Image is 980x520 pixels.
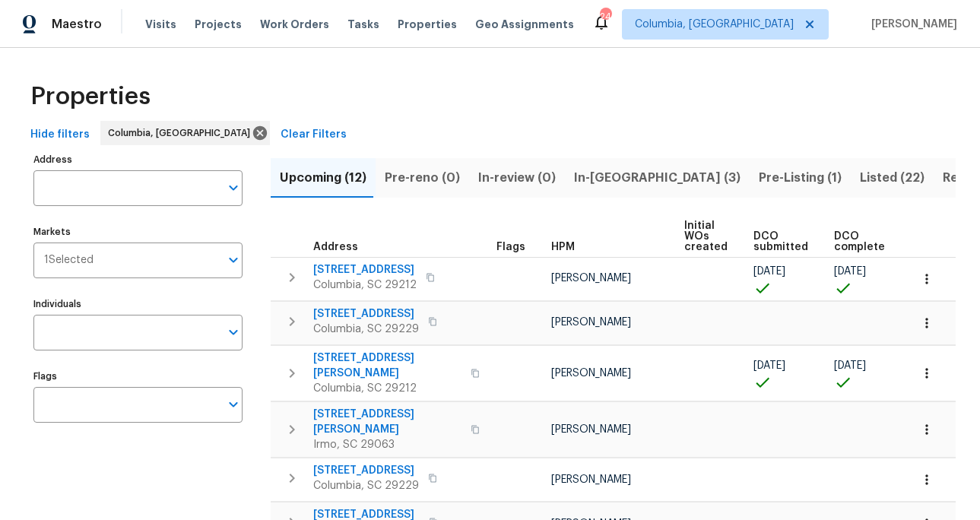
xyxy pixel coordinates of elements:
[753,360,785,371] span: [DATE]
[44,254,94,267] span: 1 Selected
[860,167,924,189] span: Listed (22)
[635,17,794,32] span: Columbia, [GEOGRAPHIC_DATA]
[834,360,866,371] span: [DATE]
[574,167,741,189] span: In-[GEOGRAPHIC_DATA] (3)
[33,227,243,236] label: Markets
[195,17,242,32] span: Projects
[759,167,842,189] span: Pre-Listing (1)
[551,317,631,328] span: [PERSON_NAME]
[753,266,785,277] span: [DATE]
[551,368,631,379] span: [PERSON_NAME]
[223,322,244,343] button: Open
[223,394,244,415] button: Open
[313,478,419,493] span: Columbia, SC 29229
[313,463,419,478] span: [STREET_ADDRESS]
[52,17,102,32] span: Maestro
[834,231,885,252] span: DCO complete
[260,17,329,32] span: Work Orders
[100,121,270,145] div: Columbia, [GEOGRAPHIC_DATA]
[684,220,728,252] span: Initial WOs created
[313,242,358,252] span: Address
[313,407,461,437] span: [STREET_ADDRESS][PERSON_NAME]
[24,121,96,149] button: Hide filters
[313,277,417,293] span: Columbia, SC 29212
[753,231,808,252] span: DCO submitted
[30,125,90,144] span: Hide filters
[865,17,957,32] span: [PERSON_NAME]
[385,167,460,189] span: Pre-reno (0)
[30,89,151,104] span: Properties
[280,167,366,189] span: Upcoming (12)
[33,300,243,309] label: Individuals
[33,155,243,164] label: Address
[551,474,631,485] span: [PERSON_NAME]
[347,19,379,30] span: Tasks
[108,125,256,141] span: Columbia, [GEOGRAPHIC_DATA]
[313,322,419,337] span: Columbia, SC 29229
[398,17,457,32] span: Properties
[313,437,461,452] span: Irmo, SC 29063
[313,381,461,396] span: Columbia, SC 29212
[600,9,611,24] div: 24
[475,17,574,32] span: Geo Assignments
[551,242,575,252] span: HPM
[33,372,243,381] label: Flags
[145,17,176,32] span: Visits
[274,121,353,149] button: Clear Filters
[281,125,347,144] span: Clear Filters
[496,242,525,252] span: Flags
[834,266,866,277] span: [DATE]
[223,249,244,271] button: Open
[551,424,631,435] span: [PERSON_NAME]
[478,167,556,189] span: In-review (0)
[551,273,631,284] span: [PERSON_NAME]
[313,350,461,381] span: [STREET_ADDRESS][PERSON_NAME]
[313,262,417,277] span: [STREET_ADDRESS]
[313,306,419,322] span: [STREET_ADDRESS]
[223,177,244,198] button: Open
